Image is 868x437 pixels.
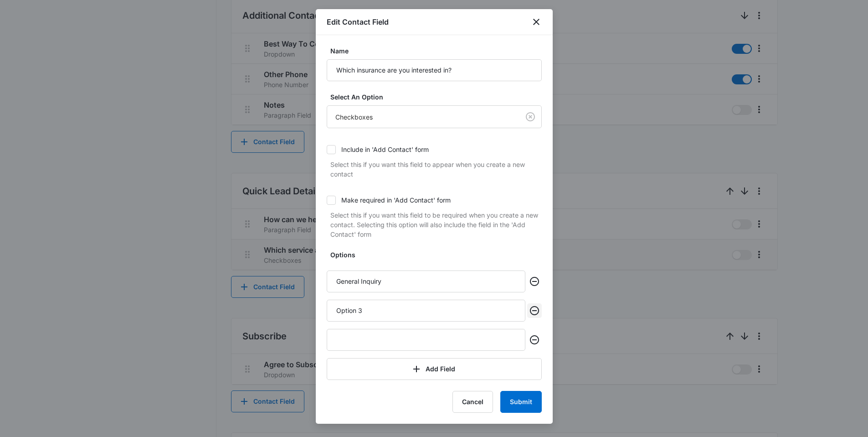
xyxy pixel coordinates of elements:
input: Name [327,59,542,81]
p: Select this if you want this field to appear when you create a new contact [330,160,542,179]
button: Clear [523,109,538,124]
h1: Edit Contact Field [327,16,389,27]
label: Select An Option [330,92,545,102]
button: Add Field [327,358,542,380]
button: Remove [527,333,542,347]
p: Select this if you want this field to be required when you create a new contact. Selecting this o... [330,210,542,239]
button: Cancel [452,391,493,413]
button: Remove [527,303,542,318]
label: Name [330,46,545,56]
div: Make required in 'Add Contact' form [341,195,451,205]
label: Options [330,250,545,260]
div: Include in 'Add Contact' form [341,145,429,154]
button: Submit [500,391,542,413]
button: close [531,16,542,27]
button: Remove [527,274,542,289]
